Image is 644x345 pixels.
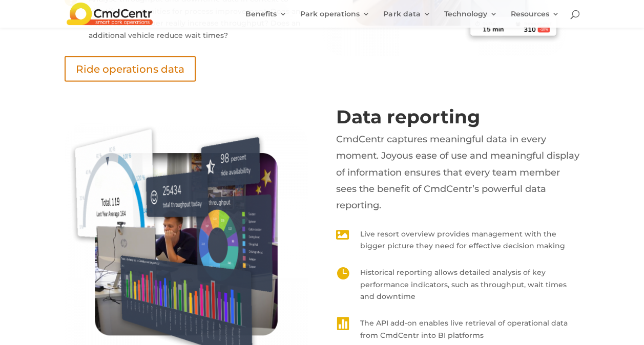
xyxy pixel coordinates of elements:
[360,317,579,342] p: The API add-on enables live retrieval of operational data from CmdCentr into BI platforms
[65,56,196,82] a: Ride operations data
[360,267,579,303] p: Historical reporting allows detailed analysis of key performance indicators, such as throughput, ...
[336,107,579,131] h2: Data reporting
[336,267,349,279] span: 
[336,228,349,241] span: 
[510,10,559,28] a: Resources
[336,131,579,214] p: CmdCentr captures meaningful data in every moment. Joyous ease of use and meaningful display of i...
[336,317,349,330] span: 
[245,10,287,28] a: Benefits
[360,228,579,253] p: Live resort overview provides management with the bigger picture they need for effective decision...
[383,10,430,28] a: Park data
[67,3,153,25] img: CmdCentr
[300,10,370,28] a: Park operations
